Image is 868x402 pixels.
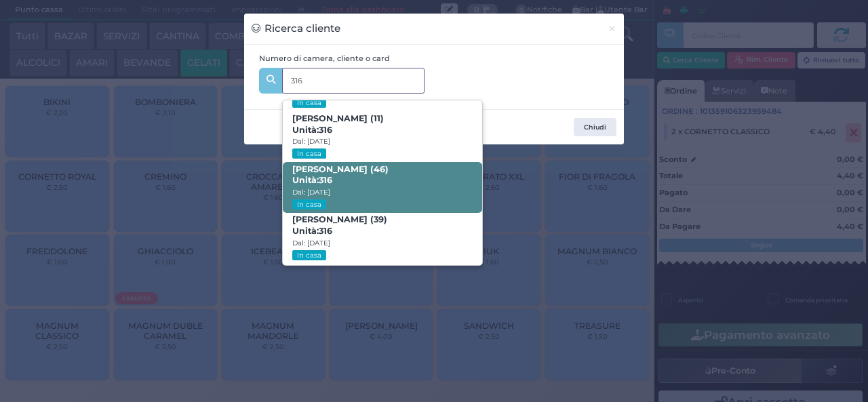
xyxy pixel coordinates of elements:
[292,188,330,197] small: Dal: [DATE]
[608,21,616,36] span: ×
[292,137,330,146] small: Dal: [DATE]
[292,113,384,135] b: [PERSON_NAME] (11)
[600,14,624,44] button: Chiudi
[259,53,390,64] label: Numero di camera, cliente o card
[292,148,325,159] small: In casa
[292,164,389,186] b: [PERSON_NAME] (46)
[292,125,332,136] span: Unità:
[574,118,616,137] button: Chiudi
[319,226,332,236] strong: 316
[292,239,330,247] small: Dal: [DATE]
[252,21,340,37] h3: Ricerca cliente
[292,250,325,260] small: In casa
[292,214,387,236] b: [PERSON_NAME] (39)
[292,98,325,108] small: In casa
[282,68,425,94] input: Es. 'Mario Rossi', '220' o '108123234234'
[319,125,332,135] strong: 316
[292,226,332,237] span: Unità:
[292,199,325,209] small: In casa
[292,175,332,186] span: Unità:
[319,175,332,185] strong: 316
